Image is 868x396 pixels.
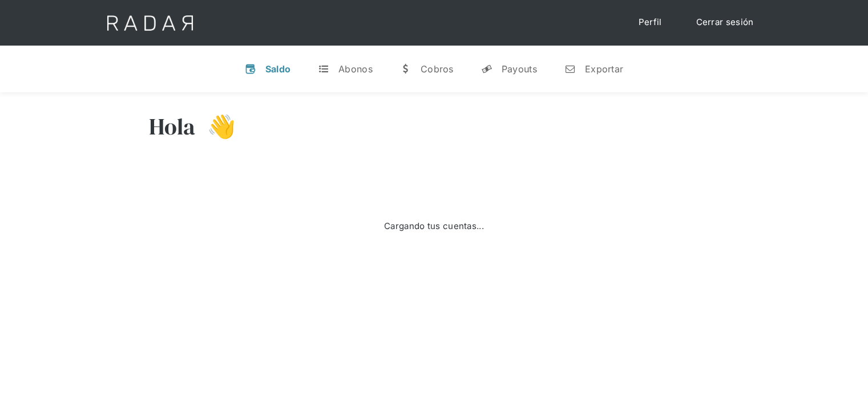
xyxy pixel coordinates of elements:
a: Cerrar sesión [685,11,765,34]
div: Abonos [338,63,373,75]
div: n [564,63,576,75]
h3: 👋 [196,112,236,141]
div: Cargando tus cuentas... [384,220,484,233]
a: Perfil [627,11,673,34]
div: t [318,63,329,75]
div: Saldo [265,63,291,75]
div: w [400,63,411,75]
div: Exportar [585,63,623,75]
h3: Hola [149,112,196,141]
div: Payouts [502,63,537,75]
div: y [481,63,492,75]
div: Cobros [421,63,454,75]
div: v [245,63,256,75]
